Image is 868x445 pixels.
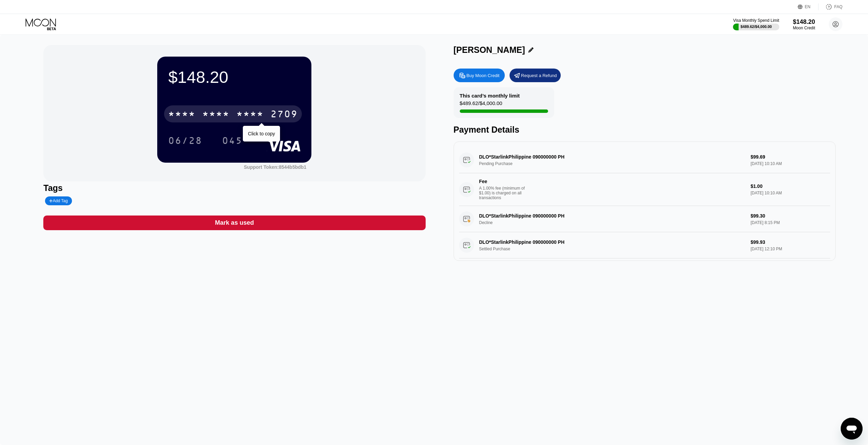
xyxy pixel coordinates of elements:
div: A 1.00% fee (minimum of $1.00) is charged on all transactions [479,186,530,200]
div: $148.20Moon Credit [793,18,815,30]
div: Visa Monthly Spend Limit$489.62/$4,000.00 [733,18,779,30]
div: FeeA 1.00% fee (minimum of $1.00) is charged on all transactions$1.00[DATE] 12:10 PM [459,258,830,291]
div: FAQ [834,4,842,9]
div: Request a Refund [521,73,557,78]
div: Visa Monthly Spend Limit [733,18,779,23]
div: Buy Moon Credit [454,69,505,82]
div: Mark as used [43,216,425,230]
div: [DATE] 10:10 AM [751,191,830,195]
div: $489.62 / $4,000.00 [740,25,772,29]
div: Tags [43,183,425,193]
div: FeeA 1.00% fee (minimum of $1.00) is charged on all transactions$1.00[DATE] 10:10 AM [459,173,830,206]
div: Fee [479,179,527,184]
div: Support Token:8544b5bdb1 [244,164,306,170]
div: 2709 [270,109,298,120]
div: 045 [217,132,248,149]
div: This card’s monthly limit [460,93,520,99]
iframe: 启动消息传送窗口的按钮 [841,418,863,440]
div: Request a Refund [510,69,561,82]
div: $148.20 [793,18,815,26]
div: Add Tag [49,198,68,203]
div: 06/28 [168,136,202,147]
div: EN [805,4,811,9]
div: $1.00 [751,183,830,189]
div: Mark as used [215,219,254,227]
div: [PERSON_NAME] [454,45,525,55]
div: Payment Details [454,125,836,135]
div: Add Tag [45,196,72,205]
div: Click to copy [248,131,275,136]
div: 045 [222,136,242,147]
div: EN [798,3,819,10]
div: 06/28 [163,132,207,149]
div: $148.20 [168,68,300,87]
div: $489.62 / $4,000.00 [460,100,502,109]
div: Buy Moon Credit [467,73,500,78]
div: Support Token: 8544b5bdb1 [244,164,306,170]
div: FAQ [819,3,842,10]
div: Moon Credit [793,26,815,30]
